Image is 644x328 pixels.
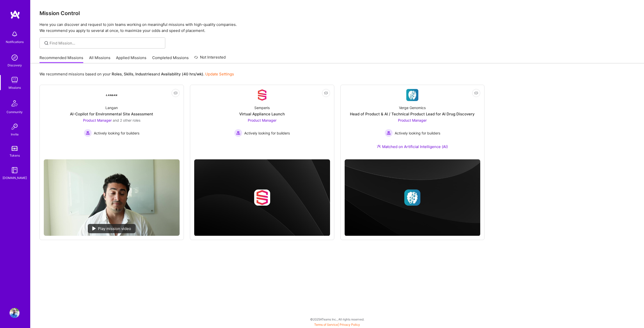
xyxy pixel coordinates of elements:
[377,144,448,149] div: Matched on Artificial Intelligence (AI)
[404,190,420,206] img: Company logo
[50,40,162,46] input: Find Mission...
[10,153,20,158] div: Tokens
[234,129,242,137] img: Actively looking for builders
[106,89,118,101] img: Company Logo
[324,91,328,95] i: icon EyeClosed
[10,53,20,63] img: discovery
[314,323,338,326] a: Terms of Service
[9,85,21,90] div: Missions
[10,10,20,19] img: logo
[39,55,83,63] a: Recommended Missions
[39,71,234,77] p: We recommend missions based on your , , and .
[194,159,330,236] img: cover
[10,75,20,85] img: teamwork
[194,89,330,155] a: Company LogoSemperisVirtual Appliance LaunchProduct Manager Actively looking for buildersActively...
[345,159,480,236] img: cover
[105,105,118,110] div: Langan
[406,89,418,101] img: Company Logo
[94,130,139,136] span: Actively looking for builders
[340,323,360,326] a: Privacy Policy
[8,63,22,68] div: Discovery
[244,130,290,136] span: Actively looking for builders
[6,39,24,44] div: Notifications
[70,111,153,117] div: AI-Copilot for Environmental Site Assessment
[395,130,440,136] span: Actively looking for builders
[44,40,49,46] i: icon SearchGrey
[399,105,426,110] div: Verge Genomics
[345,89,480,155] a: Company LogoVerge GenomicsHead of Product & AI / Technical Product Lead for AI Drug DiscoveryProd...
[239,111,285,117] div: Virtual Appliance Launch
[9,97,21,109] img: Community
[116,55,146,63] a: Applied Missions
[398,118,427,122] span: Product Manager
[44,89,180,155] a: Company LogoLanganAI-Copilot for Environmental Site AssessmentProduct Manager and 2 other rolesAc...
[161,72,203,76] b: Availability (40 hrs/wk)
[84,129,92,137] img: Actively looking for builders
[314,323,360,326] span: |
[254,105,270,110] div: Semperis
[3,175,27,180] div: [DOMAIN_NAME]
[88,224,136,233] div: Play mission video
[350,111,475,117] div: Head of Product & AI / Technical Product Lead for AI Drug Discovery
[385,129,393,137] img: Actively looking for builders
[124,72,133,76] b: Skills
[112,72,122,76] b: Roles
[135,72,153,76] b: Industries
[11,132,19,137] div: Invite
[10,165,20,175] img: guide book
[12,146,18,151] img: tokens
[8,308,21,318] a: User Avatar
[89,55,110,63] a: All Missions
[474,91,478,95] i: icon EyeClosed
[10,29,20,39] img: bell
[205,72,234,76] a: Update Settings
[194,54,226,63] a: Not Interested
[377,144,381,148] img: Ateam Purple Icon
[7,109,23,115] div: Community
[174,91,178,95] i: icon EyeClosed
[39,10,635,16] h3: Mission Control
[254,190,270,206] img: Company logo
[30,313,644,325] div: © 2025 ATeams Inc., All rights reserved.
[44,159,180,236] img: No Mission
[39,22,635,34] p: Here you can discover and request to join teams working on meaningful missions with high-quality ...
[83,118,112,122] span: Product Manager
[113,118,140,122] span: and 2 other roles
[256,89,268,101] img: Company Logo
[10,122,20,132] img: Invite
[10,308,20,318] img: User Avatar
[152,55,189,63] a: Completed Missions
[248,118,276,122] span: Product Manager
[92,226,96,230] img: play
